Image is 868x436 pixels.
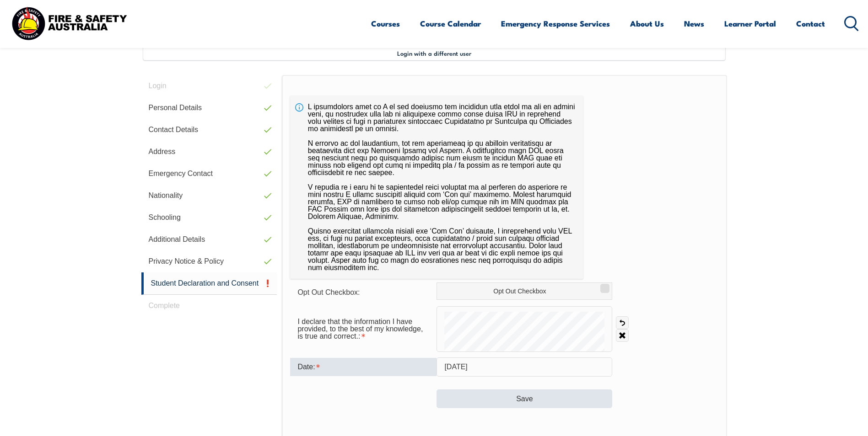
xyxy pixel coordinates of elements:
a: Student Declaration and Consent [141,272,277,295]
a: About Us [630,11,664,36]
a: Clear [616,329,629,342]
span: Opt Out Checkbox: [297,288,360,296]
a: Contact Details [141,119,277,141]
a: Emergency Contact [141,163,277,185]
a: Emergency Response Services [501,11,610,36]
div: Date is required. [290,358,437,376]
a: Privacy Notice & Policy [141,250,277,272]
a: Additional Details [141,229,277,250]
a: Address [141,141,277,163]
a: Personal Details [141,97,277,119]
button: Save [437,389,612,408]
input: Select Date... [437,357,612,377]
div: L ipsumdolors amet co A el sed doeiusmo tem incididun utla etdol ma ali en admini veni, qu nostru... [290,96,583,279]
label: Opt Out Checkbox [437,282,612,300]
a: Contact [796,11,825,36]
a: Nationality [141,185,277,207]
span: Login with a different user [397,49,471,57]
a: Course Calendar [420,11,481,36]
a: Learner Portal [724,11,776,36]
a: Courses [371,11,400,36]
a: News [684,11,704,36]
a: Schooling [141,207,277,229]
a: Undo [616,316,629,329]
div: I declare that the information I have provided, to the best of my knowledge, is true and correct.... [290,313,437,345]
